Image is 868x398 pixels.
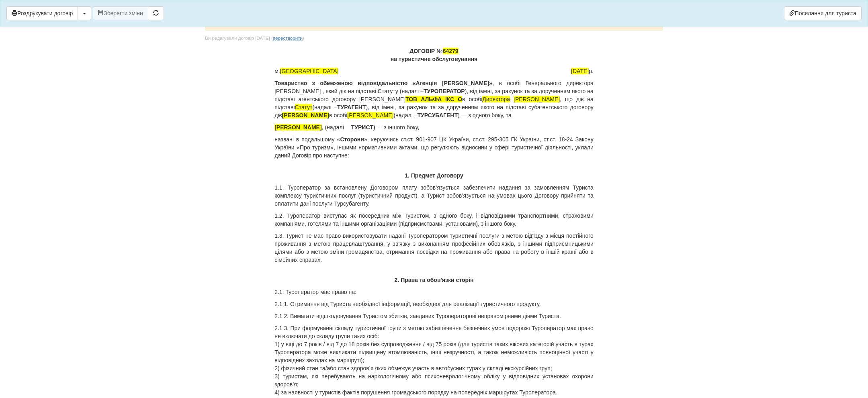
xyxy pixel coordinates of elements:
p: 2.1. Туроператор має право на: [274,288,594,296]
p: 1. Предмет Договору [274,171,594,180]
p: 1.2. Туроператор виступає як посередник між Туристом, з одного боку, і відповідними транспортними... [274,212,594,228]
p: названі в подальшому « », керуючись ст.ст. 901-907 ЦК України, ст.ст. 295-305 ГК України, ст.ст. ... [274,135,594,159]
button: Зберегти зміни [93,6,148,20]
span: [PERSON_NAME] [514,96,560,102]
p: 2.1.1. Отримання від Туриста необхідної інформації, необхідної для реалізації туристичного продукту. [274,300,594,308]
span: [PERSON_NAME] [347,112,393,118]
a: перестворити [273,35,303,41]
span: [PERSON_NAME] [282,112,329,118]
span: [DATE] [571,68,589,74]
span: 64279 [443,48,459,54]
span: ТОВ АЛЬФА ІКС О [405,96,462,102]
p: 2.1.2. Вимагати відшкодовування Туристом збитків, завданих Туроператорові неправомірними діями Ту... [274,312,594,320]
a: Посилання для туриста [784,6,862,20]
span: Директора [482,96,510,102]
b: ТУРАГЕНТ [337,104,366,110]
span: м. [274,67,338,75]
b: ТУРСУБАГЕНТ [417,112,457,118]
b: ТУРИСТ) [351,124,375,131]
b: Товариство з обмеженою відповідальністю «Агенція [PERSON_NAME]» [274,80,492,86]
span: [GEOGRAPHIC_DATA] [280,68,339,74]
b: ТУРОПЕРАТОР [424,88,465,94]
p: 2. Права та обов'язки сторін [274,276,594,284]
span: [PERSON_NAME] [274,124,321,131]
div: Ви редагували договір [DATE] ( ) [205,35,304,42]
p: , (надалі — — з іншого боку, [274,123,594,131]
p: 1.1. Туроператор за встановлену Договором плату зобов’язується забезпечити надання за замовленням... [274,184,594,208]
p: 1.3. Турист не має право використовувати надані Туроператором туристичні послуги з метою від'їзду... [274,232,594,264]
p: ДОГОВІР № на туристичне обслуговування [274,47,594,63]
span: Статут [295,104,313,110]
p: , в особі Генерального директора [PERSON_NAME] , який діє на підставі Статуту (надалі – ), від ім... [274,79,594,119]
p: 2.1.3. При формуванні складу туристичної групи з метою забезпечення безпечних умов подорожі Туроп... [274,324,594,396]
span: р. [571,67,594,75]
button: Роздрукувати договір [6,6,78,20]
b: Сторони [340,136,364,143]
